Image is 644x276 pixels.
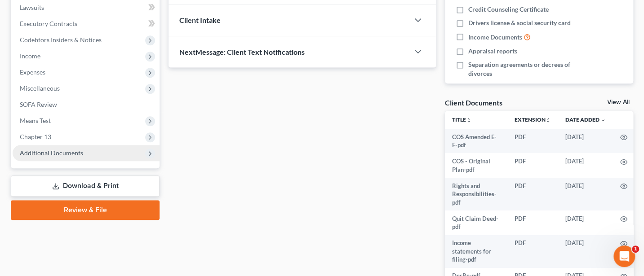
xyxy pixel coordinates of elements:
span: Additional Documents [20,149,83,157]
span: Miscellaneous [20,84,60,92]
a: Titleunfold_more [452,116,471,123]
span: Income Documents [468,33,522,42]
td: Rights and Responsibilities-pdf [445,178,507,210]
span: Executory Contracts [20,20,77,27]
span: Expenses [20,68,45,76]
iframe: Intercom live chat [613,245,635,267]
td: PDF [507,210,558,235]
td: PDF [507,129,558,153]
a: View All [607,99,630,105]
span: Chapter 13 [20,133,51,140]
span: Client Intake [179,16,221,24]
a: Extensionunfold_more [515,116,551,123]
i: expand_more [600,118,606,123]
td: [DATE] [558,153,613,178]
span: Separation agreements or decrees of divorces [468,60,578,78]
td: [DATE] [558,129,613,153]
td: Income statements for filing-pdf [445,235,507,268]
a: Review & File [11,200,160,220]
span: 1 [632,245,639,253]
span: Appraisal reports [468,47,517,56]
a: Date Added expand_more [565,116,606,123]
span: Drivers license & social security card [468,18,571,27]
i: unfold_more [466,118,471,123]
td: Quit Claim Deed-pdf [445,210,507,235]
span: Lawsuits [20,4,44,11]
td: PDF [507,153,558,178]
a: Download & Print [11,175,160,197]
td: [DATE] [558,235,613,268]
td: [DATE] [558,178,613,210]
span: SOFA Review [20,101,57,108]
span: Codebtors Insiders & Notices [20,36,102,44]
td: [DATE] [558,210,613,235]
span: Means Test [20,117,51,124]
span: NextMessage: Client Text Notifications [179,48,305,56]
td: COS Amended E-F-pdf [445,129,507,153]
td: PDF [507,235,558,268]
a: Executory Contracts [13,16,160,32]
span: Income [20,52,40,60]
i: unfold_more [546,118,551,123]
span: Credit Counseling Certificate [468,5,549,14]
a: SOFA Review [13,96,160,113]
div: Client Documents [445,98,502,107]
td: COS - Original Plan-pdf [445,153,507,178]
td: PDF [507,178,558,210]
